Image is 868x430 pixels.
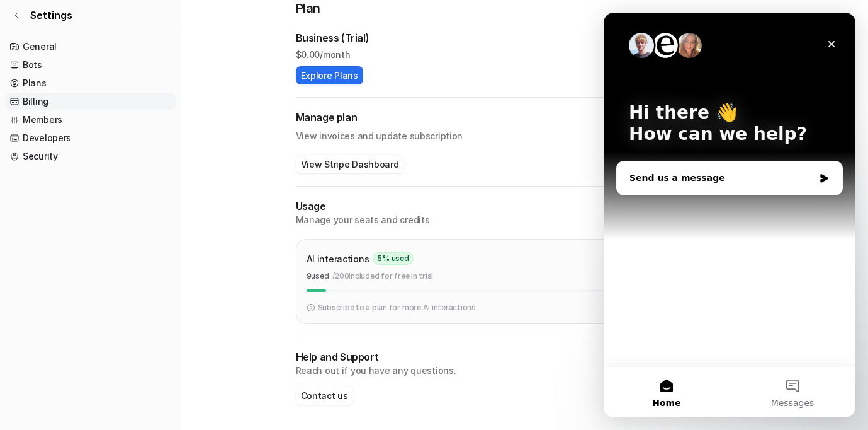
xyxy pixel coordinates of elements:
[30,8,72,23] span: Settings
[296,214,754,226] p: Manage your seats and credits
[5,38,176,55] a: General
[307,252,369,265] p: AI interactions
[604,13,855,417] iframe: Intercom live chat
[296,125,754,142] p: View invoices and update subscription
[5,148,176,165] a: Security
[318,302,476,313] p: Subscribe to a plan for more AI interactions
[5,74,176,92] a: Plans
[332,270,433,282] p: / 200 included for free in trial
[296,66,363,84] button: Explore Plans
[296,386,353,405] button: Contact us
[5,93,176,110] a: Billing
[296,48,754,61] p: $ 0.00/month
[5,129,176,147] a: Developers
[5,111,176,129] a: Members
[373,252,413,265] span: 5 % used
[296,364,754,377] p: Reach out if you have any questions.
[296,199,754,214] p: Usage
[307,270,329,282] p: 9 used
[296,350,754,364] p: Help and Support
[5,56,176,74] a: Bots
[296,30,369,45] p: Business (Trial)
[296,155,404,173] button: View Stripe Dashboard
[296,110,754,125] h2: Manage plan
